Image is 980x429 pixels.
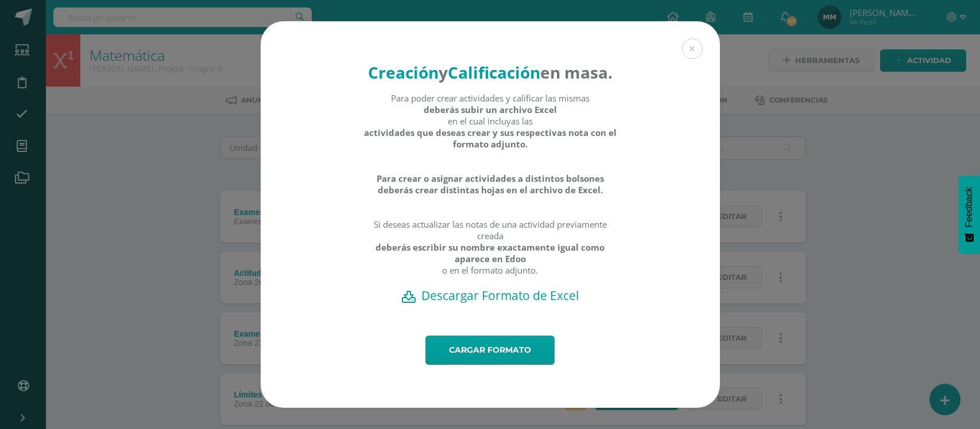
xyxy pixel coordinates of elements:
[368,61,439,83] strong: Creación
[439,61,448,83] strong: y
[363,173,617,196] strong: Para crear o asignar actividades a distintos bolsones deberás crear distintas hojas en el archivo...
[363,61,617,83] h4: en masa.
[424,104,557,115] strong: deberás subir un archivo Excel
[281,287,700,303] a: Descargar Formato de Excel
[964,187,974,227] span: Feedback
[682,38,703,59] button: Close (Esc)
[363,127,617,150] strong: actividades que deseas crear y sus respectivas nota con el formato adjunto.
[363,92,617,287] div: Para poder crear actividades y calificar las mismas en el cual incluyas las Si deseas actualizar ...
[363,241,617,264] strong: deberás escribir su nombre exactamente igual como aparece en Edoo
[448,61,540,83] strong: Calificación
[425,336,555,365] a: Cargar formato
[958,175,980,253] button: Feedback - Mostrar encuesta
